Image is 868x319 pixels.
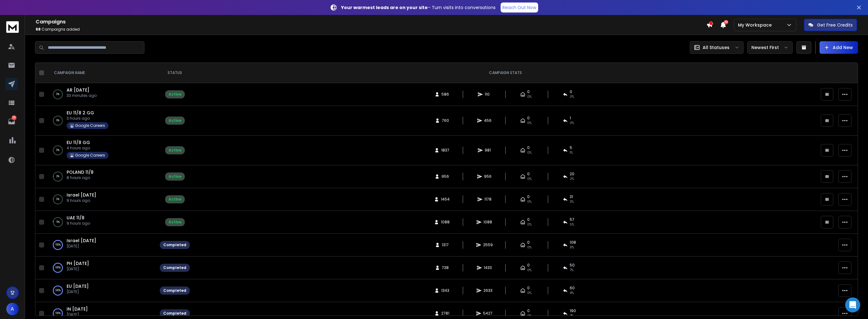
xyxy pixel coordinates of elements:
[67,283,89,289] span: EU [DATE]
[55,265,61,271] p: 100 %
[56,147,59,153] p: 0 %
[441,220,450,225] span: 1088
[483,288,492,293] span: 2633
[570,268,573,273] span: 7 %
[55,310,61,317] p: 100 %
[194,63,817,83] th: CAMPAIGN STATS
[47,188,156,211] td: 2%Israel [DATE]9 hours ago
[484,197,492,202] span: 1178
[67,139,90,146] span: EU 11/8 GG
[570,199,574,204] span: 3 %
[75,123,105,128] p: Google Careers
[483,220,492,225] span: 1088
[441,148,449,153] span: 1837
[56,117,59,124] p: 0 %
[527,145,530,150] span: 0
[570,94,574,99] span: 0 %
[56,173,59,180] p: 2 %
[527,89,530,94] span: 0
[527,94,532,99] span: 0%
[6,303,19,315] button: A
[527,194,530,199] span: 0
[67,312,88,317] p: [DATE]
[527,291,532,296] span: 0%
[570,145,572,150] span: 5
[55,287,61,294] p: 100 %
[67,93,97,98] p: 33 minutes ago
[67,237,96,244] a: Israel [DATE]
[67,192,96,198] a: Israel [DATE]
[12,115,17,120] p: 29
[484,174,492,179] span: 956
[485,92,491,97] span: 110
[36,18,706,26] h1: Campaigns
[502,4,536,11] p: Reach Out Now
[47,257,156,279] td: 100%PH [DATE][DATE]
[442,174,449,179] span: 956
[442,92,449,97] span: 586
[67,215,84,221] a: UAE 11/8
[570,263,575,268] span: 50
[169,220,181,225] div: Active
[442,265,449,270] span: 738
[47,211,156,234] td: 5%UAE 11/89 hours ago
[483,311,492,316] span: 5427
[169,197,181,202] div: Active
[501,2,538,12] a: Reach Out Now
[570,286,575,291] span: 60
[441,311,449,316] span: 2781
[67,146,108,151] p: 4 hours ago
[169,174,181,179] div: Active
[75,153,105,158] p: Google Careers
[527,268,532,273] span: 0%
[570,150,573,155] span: 1 %
[163,311,186,316] div: Completed
[817,22,853,28] p: Get Free Credits
[441,288,449,293] span: 1343
[67,267,89,272] p: [DATE]
[527,172,530,177] span: 0
[47,63,156,83] th: CAMPAIGN NAME
[67,289,89,294] p: [DATE]
[703,44,729,51] p: All Statuses
[169,148,181,153] div: Active
[738,22,774,28] p: My Workspace
[442,242,449,247] span: 1317
[36,27,41,32] span: 68
[441,197,450,202] span: 1454
[570,116,571,121] span: 1
[163,265,186,270] div: Completed
[56,91,59,97] p: 0 %
[527,245,532,250] span: 0%
[527,199,532,204] span: 0%
[47,279,156,302] td: 100%EU [DATE][DATE]
[570,217,574,222] span: 57
[570,121,574,126] span: 0 %
[442,118,449,123] span: 760
[67,116,108,121] p: 3 hours ago
[67,169,93,175] span: POLAND 11/8
[169,118,181,123] div: Active
[341,4,428,11] strong: Your warmest leads are on your site
[163,242,186,247] div: Completed
[67,175,93,180] p: 8 hours ago
[570,308,576,313] span: 190
[527,150,532,155] span: 0%
[6,21,19,33] img: logo
[67,110,94,116] a: EU 11/8 2 GG
[527,313,532,318] span: 0%
[570,245,574,250] span: 8 %
[67,306,88,312] a: IN [DATE]
[67,260,89,267] a: PH [DATE]
[527,286,530,291] span: 0
[570,240,576,245] span: 108
[527,263,530,268] span: 0
[156,63,194,83] th: STATUS
[47,165,156,188] td: 2%POLAND 11/88 hours ago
